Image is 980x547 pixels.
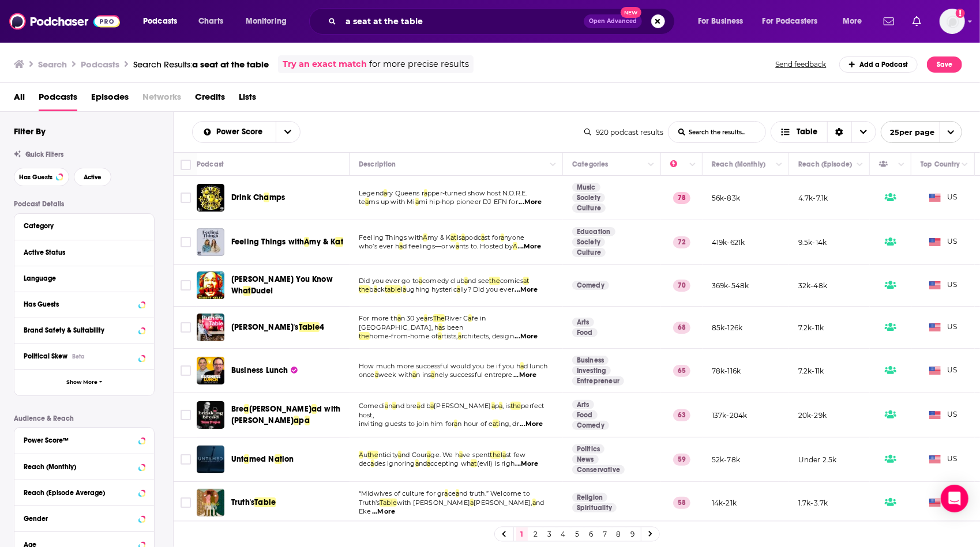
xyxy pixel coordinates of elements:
[572,183,600,192] a: Music
[359,371,375,379] span: once
[485,233,501,242] span: st for
[416,371,431,379] span: n ins
[430,402,434,410] span: a
[572,444,604,454] a: Politics
[881,123,935,141] span: 25 per page
[231,236,343,248] a: Feeling Things withAmy & Kat
[370,285,374,293] span: b
[14,168,69,186] button: Has Guests
[181,322,191,333] span: Toggle select row
[216,128,266,136] span: Power Score
[839,56,918,73] a: Add a Podcast
[275,454,282,464] span: at
[921,157,960,171] div: Top Country
[396,402,417,410] span: nd bre
[320,322,324,332] span: 4
[181,365,191,376] span: Toggle select row
[415,198,419,206] span: a
[673,192,690,203] p: 78
[515,332,538,341] span: ...More
[673,365,690,376] p: 65
[181,280,191,291] span: Toggle select row
[399,242,403,250] span: a
[231,192,285,203] a: Drink Champs
[940,9,965,34] img: User Profile
[25,150,63,159] span: Quick Filters
[359,242,399,250] span: who’s ever h
[24,349,145,363] button: Political SkewBeta
[501,233,504,242] span: a
[599,527,611,541] a: 7
[24,326,135,334] div: Brand Safety & Suitability
[929,192,958,203] span: US
[519,198,542,207] span: ...More
[929,236,958,248] span: US
[513,371,536,380] span: ...More
[193,128,276,136] button: open menu
[712,237,745,247] p: 419k-621k
[311,404,317,414] span: a
[269,193,286,202] span: mps
[403,285,406,293] span: a
[294,416,299,425] span: a
[438,332,441,340] span: a
[690,12,758,31] button: open menu
[341,12,584,31] input: Search podcasts, credits, & more...
[572,193,605,202] a: Society
[627,527,639,541] a: 9
[431,371,434,379] span: a
[282,454,294,464] span: ion
[24,511,145,525] button: Gender
[572,376,624,386] a: Entrepreneur
[377,285,385,293] span: ck
[853,158,867,172] button: Column Actions
[359,314,397,322] span: For more th
[460,285,514,293] span: lly? Did you ever
[772,59,830,69] button: Send feedback
[309,237,335,247] span: my & K
[359,402,385,410] span: Comedi
[238,12,302,31] button: open menu
[231,193,264,202] span: Drink Ch
[231,322,299,332] span: [PERSON_NAME]'s
[24,297,145,311] button: Has Guests
[133,59,269,70] a: Search Results:a seat at the table
[797,128,818,136] span: Table
[712,281,749,291] p: 369k-548k
[584,14,642,28] button: Open AdvancedNew
[434,402,491,410] span: [PERSON_NAME]
[251,286,273,296] span: Dude!
[459,242,513,250] span: nts to. Hosted by
[276,122,300,142] button: open menu
[197,228,224,256] a: Feeling Things with Amy & Kat
[491,402,495,410] span: a
[940,9,965,34] button: Show profile menu
[9,10,120,32] img: Podchaser - Follow, Share and Rate Podcasts
[24,432,145,447] button: Power Score™
[197,401,224,429] a: Breaking Bread with Tom Papa
[419,277,422,285] span: a
[771,121,876,143] button: Choose View
[772,158,786,172] button: Column Actions
[572,527,583,541] a: 5
[24,274,137,282] div: Language
[461,332,514,340] span: rchitects, design
[197,489,224,516] a: Truth's Table
[419,198,518,206] span: mi hip-hop pioneer DJ EFN for
[940,9,965,34] span: Logged in as dkcsports
[385,285,401,293] span: table
[14,200,155,208] p: Podcast Details
[66,379,97,386] span: Show More
[24,222,137,230] div: Category
[929,322,958,333] span: US
[375,371,378,379] span: a
[359,189,384,197] span: Legend
[929,365,958,376] span: US
[941,485,968,512] div: Open Intercom Messenger
[420,402,431,410] span: d b
[445,314,468,322] span: River C
[198,13,223,29] span: Charts
[572,227,615,236] a: Education
[249,404,311,414] span: [PERSON_NAME]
